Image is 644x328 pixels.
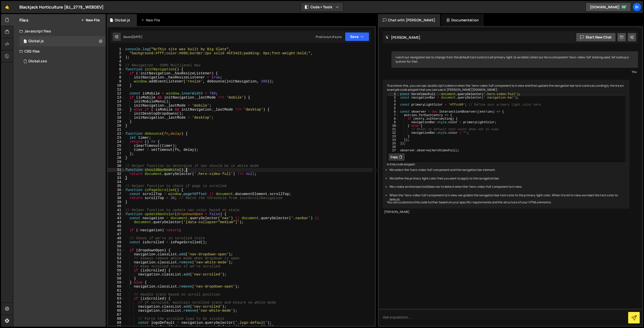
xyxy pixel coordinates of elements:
div: 1 [108,47,125,51]
div: 24 [108,140,125,144]
div: 19 [108,120,125,124]
div: 48 [108,236,125,240]
div: 4 [108,59,125,63]
div: 68 [108,317,125,321]
div: 26 [108,148,125,152]
div: 1 [387,92,399,96]
div: 44 [108,220,125,224]
li: We define the primary light color that you want to apply to the navigation bar. [389,176,625,181]
button: Code + Tools [301,3,343,12]
div: 16258/43966.css [19,56,106,66]
div: 27 [108,152,125,156]
div: 8 [108,75,125,79]
h2: Files [19,17,28,23]
div: 54 [108,260,125,264]
div: 45 [108,224,125,228]
div: [DATE] [132,35,142,39]
div: 51 [108,248,125,252]
div: 59 [108,280,125,285]
div: 39 [108,200,125,204]
div: 16 [387,145,399,149]
div: CSS files [13,46,106,56]
div: Blackjack Horticulture [BJ_2719_WEBDEV] [19,4,104,10]
div: 21 [108,128,125,132]
div: 50 [108,244,125,248]
div: 46 [108,228,125,232]
div: Saved [123,35,142,39]
div: Global.js [28,39,44,43]
div: 30 [108,164,125,168]
div: 9 [387,121,399,124]
div: 22 [108,132,125,136]
div: 16258/43868.js [19,36,106,46]
div: 16 [108,108,125,112]
button: Copy [388,153,405,161]
div: 53 [108,256,125,260]
div: 20 [108,124,125,128]
div: 11 [387,128,399,131]
div: 3 [387,100,399,103]
div: 15 [108,104,125,108]
div: 52 [108,252,125,256]
div: 2 [108,51,125,55]
div: 23 [108,136,125,140]
div: I want our navigation bar to change from the default text colors to all primary light (a variable... [391,51,638,68]
div: 25 [108,144,125,148]
div: Javascript files [13,26,106,36]
div: 60 [108,285,125,289]
div: 14 [387,138,399,142]
div: 17 [108,112,125,116]
div: 31 [108,168,125,172]
div: 5 [387,107,399,110]
div: 49 [108,240,125,244]
div: 7 [108,71,125,75]
div: 12 [108,91,125,96]
div: 15 [387,142,399,145]
div: To achieve this, you can use JavaScript to detect when the 'hero-video-full' component is in view... [383,80,629,209]
div: [PERSON_NAME] [384,210,628,214]
div: 64 [108,301,125,305]
div: 62 [108,293,125,297]
li: When the 'hero-video-full' component is in view, we update the navigation bar text color to the p... [389,193,625,202]
div: 56 [108,268,125,272]
div: 2 [387,96,399,100]
div: 36 [108,188,125,192]
div: 32 [108,172,125,176]
div: 55 [108,264,125,268]
div: 7 [387,114,399,117]
div: 69 [108,321,125,325]
div: 6 [387,110,399,114]
h2: [PERSON_NAME] [385,35,420,40]
div: 13 [387,135,399,138]
button: New File [81,18,100,22]
div: 10 [387,124,399,128]
div: 6 [108,67,125,71]
button: Start new chat [576,33,616,42]
div: 47 [108,232,125,236]
div: New File [141,18,162,23]
div: Global.css [28,59,47,64]
div: 43 [108,216,125,220]
div: 33 [108,176,125,180]
li: We create an IntersectionObserver to detect when the 'hero-video-full' component is in view. [389,185,625,189]
a: Bi [632,3,641,12]
div: 9 [108,79,125,83]
div: 38 [108,196,125,200]
div: 63 [108,297,125,301]
div: 58 [108,276,125,280]
div: 42 [108,212,125,216]
div: Prod is out of sync [316,35,342,39]
div: 18 [108,116,125,120]
div: 13 [108,96,125,100]
div: Chat with [PERSON_NAME] [378,14,440,26]
div: 66 [108,309,125,313]
button: Save [345,32,369,41]
div: 67 [108,313,125,317]
div: 5 [108,63,125,67]
div: 14 [108,100,125,104]
div: 34 [108,180,125,184]
div: Documentation [441,14,484,26]
div: 17 [387,149,399,152]
div: 28 [108,156,125,160]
